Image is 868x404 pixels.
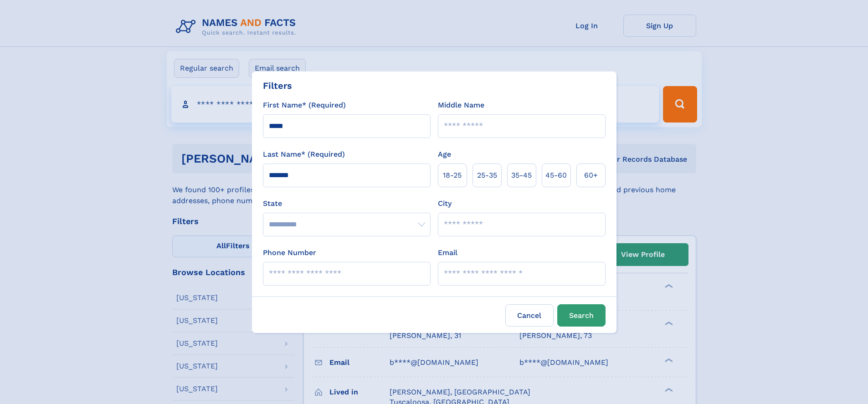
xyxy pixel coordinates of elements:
[545,170,567,181] span: 45‑60
[438,149,451,160] label: Age
[557,304,606,327] button: Search
[438,247,457,258] label: Email
[263,149,345,160] label: Last Name* (Required)
[438,198,452,209] label: City
[263,100,346,111] label: First Name* (Required)
[263,247,316,258] label: Phone Number
[511,170,532,181] span: 35‑45
[263,198,431,209] label: State
[443,170,462,181] span: 18‑25
[505,304,554,327] label: Cancel
[263,79,292,92] div: Filters
[438,100,484,111] label: Middle Name
[584,170,598,181] span: 60+
[477,170,497,181] span: 25‑35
